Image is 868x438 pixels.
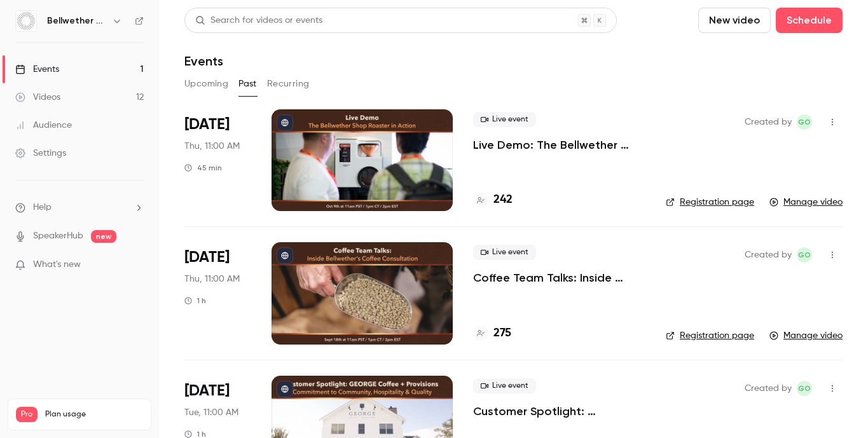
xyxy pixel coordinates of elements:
[195,14,322,27] div: Search for videos or events
[15,201,144,214] li: help-dropdown-opener
[493,191,513,209] h4: 242
[797,381,812,396] span: Gabrielle Oliveira
[91,230,116,243] span: new
[769,329,843,342] a: Manage video
[238,74,257,94] button: Past
[745,247,792,263] span: Created by
[666,196,754,209] a: Registration page
[15,63,59,76] div: Events
[45,409,143,420] span: Plan usage
[184,242,251,344] div: Sep 18 Thu, 11:00 AM (America/Los Angeles)
[797,247,812,263] span: Gabrielle Oliveira
[184,114,230,135] span: [DATE]
[473,404,645,419] a: Customer Spotlight: [PERSON_NAME] + Provisions’ Commitment to Community, Hospitality & Quality
[184,74,228,94] button: Upcoming
[184,273,240,285] span: Thu, 11:00 AM
[776,8,843,33] button: Schedule
[184,247,230,268] span: [DATE]
[745,114,792,130] span: Created by
[493,325,511,342] h4: 275
[473,378,536,394] span: Live event
[33,201,52,214] span: Help
[16,11,36,31] img: Bellwether Coffee
[798,114,811,130] span: GO
[797,114,812,130] span: Gabrielle Oliveira
[184,140,240,153] span: Thu, 11:00 AM
[666,329,754,342] a: Registration page
[473,245,536,260] span: Live event
[47,15,107,27] h6: Bellwether Coffee
[473,137,645,153] a: Live Demo: The Bellwether Shop Roaster in Action
[184,163,222,173] div: 45 min
[15,91,60,104] div: Videos
[33,258,81,271] span: What's new
[184,53,223,69] h1: Events
[15,147,66,160] div: Settings
[798,381,811,396] span: GO
[184,381,230,401] span: [DATE]
[184,109,251,211] div: Oct 9 Thu, 11:00 AM (America/Los Angeles)
[473,325,511,342] a: 275
[473,191,513,209] a: 242
[473,112,536,127] span: Live event
[267,74,310,94] button: Recurring
[33,229,83,243] a: SpeakerHub
[698,8,771,33] button: New video
[769,196,843,209] a: Manage video
[15,119,72,132] div: Audience
[798,247,811,263] span: GO
[16,407,38,422] span: Pro
[184,296,206,306] div: 1 h
[745,381,792,396] span: Created by
[184,406,238,419] span: Tue, 11:00 AM
[473,270,645,285] a: Coffee Team Talks: Inside Bellwether’s Coffee Consultation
